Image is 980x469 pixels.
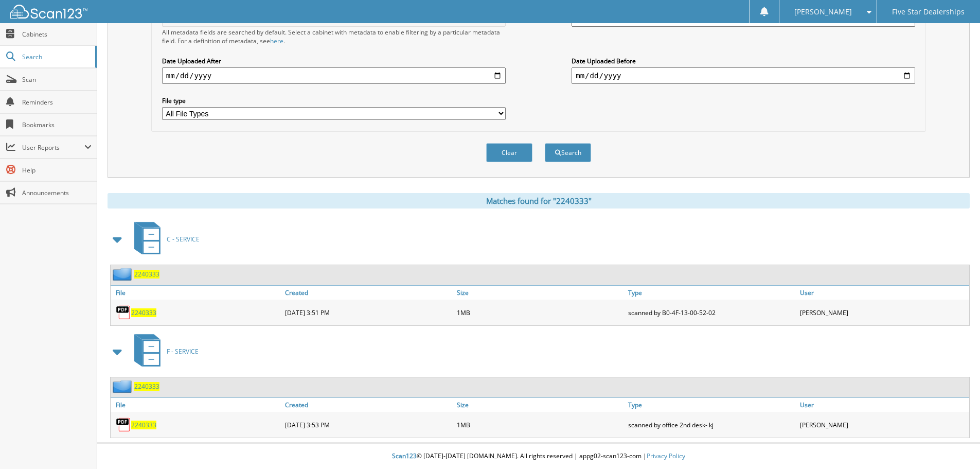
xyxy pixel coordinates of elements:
[108,193,970,209] div: Matches found for "2240333"
[22,166,92,175] span: Help
[131,421,156,429] a: 2240333
[626,286,797,300] a: Type
[22,120,92,129] span: Bookmarks
[116,305,131,320] img: PDF.png
[131,308,156,317] a: 2240333
[794,9,852,15] span: [PERSON_NAME]
[22,30,92,39] span: Cabinets
[162,57,506,65] label: Date Uploaded After
[282,414,454,435] div: [DATE] 3:53 PM
[626,398,797,412] a: Type
[162,67,506,84] input: start
[111,398,282,412] a: File
[22,98,92,107] span: Reminders
[282,286,454,300] a: Created
[797,302,969,323] div: [PERSON_NAME]
[626,414,797,435] div: scanned by office 2nd desk- kj
[454,398,626,412] a: Size
[797,414,969,435] div: [PERSON_NAME]
[626,302,797,323] div: scanned by B0-4F-13-00-52-02
[454,286,626,300] a: Size
[572,67,915,84] input: end
[128,219,200,259] a: C - SERVICE
[167,347,199,356] span: F - SERVICE
[572,57,915,65] label: Date Uploaded Before
[134,382,159,391] a: 2240333
[116,417,131,432] img: PDF.png
[797,286,969,300] a: User
[486,143,532,162] button: Clear
[113,380,134,393] img: folder2.png
[162,96,506,105] label: File type
[111,286,282,300] a: File
[929,420,980,469] iframe: Chat Widget
[647,451,685,460] a: Privacy Policy
[22,143,84,152] span: User Reports
[97,444,980,469] div: © [DATE]-[DATE] [DOMAIN_NAME]. All rights reserved | appg02-scan123-com |
[270,37,283,45] a: here
[282,302,454,323] div: [DATE] 3:51 PM
[282,398,454,412] a: Created
[128,331,199,372] a: F - SERVICE
[22,53,90,61] span: Search
[545,143,591,162] button: Search
[10,5,87,19] img: scan123-logo-white.svg
[113,268,134,281] img: folder2.png
[167,235,200,244] span: C - SERVICE
[162,28,506,45] div: All metadata fields are searched by default. Select a cabinet with metadata to enable filtering b...
[134,270,159,279] a: 2240333
[22,75,92,84] span: Scan
[392,451,417,460] span: Scan123
[22,188,92,197] span: Announcements
[454,302,626,323] div: 1MB
[454,414,626,435] div: 1MB
[797,398,969,412] a: User
[892,9,965,15] span: Five Star Dealerships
